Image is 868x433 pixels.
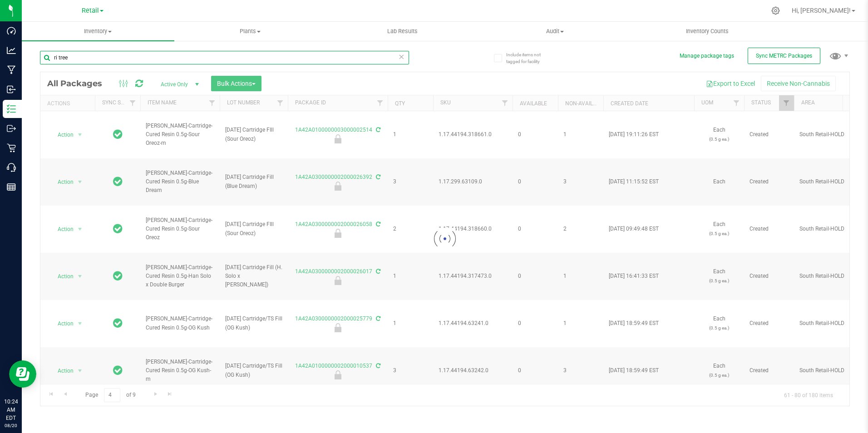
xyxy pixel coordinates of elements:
[756,53,812,59] span: Sync METRC Packages
[7,143,16,153] inline-svg: Retail
[7,163,16,172] inline-svg: Call Center
[7,26,16,35] inline-svg: Dashboard
[479,22,631,41] a: Audit
[4,422,18,429] p: 08/20
[326,22,479,41] a: Lab Results
[174,22,327,41] a: Plants
[792,7,851,14] span: Hi, [PERSON_NAME]!
[7,46,16,55] inline-svg: Analytics
[674,27,741,35] span: Inventory Counts
[9,360,36,388] iframe: Resource center
[7,182,16,192] inline-svg: Reports
[680,52,734,60] button: Manage package tags
[506,51,552,65] span: Include items not tagged for facility
[7,104,16,113] inline-svg: Inventory
[631,22,784,41] a: Inventory Counts
[399,51,405,63] span: Clear
[40,51,409,64] input: Search Package ID, Item Name, SKU, Lot or Part Number...
[4,398,18,422] p: 10:24 AM EDT
[479,27,631,35] span: Audit
[748,48,820,64] button: Sync METRC Packages
[22,22,174,41] a: Inventory
[7,65,16,74] inline-svg: Manufacturing
[7,124,16,133] inline-svg: Outbound
[770,6,781,15] div: Manage settings
[82,7,99,15] span: Retail
[175,27,326,35] span: Plants
[7,85,16,94] inline-svg: Inbound
[22,27,174,35] span: Inventory
[375,27,430,35] span: Lab Results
